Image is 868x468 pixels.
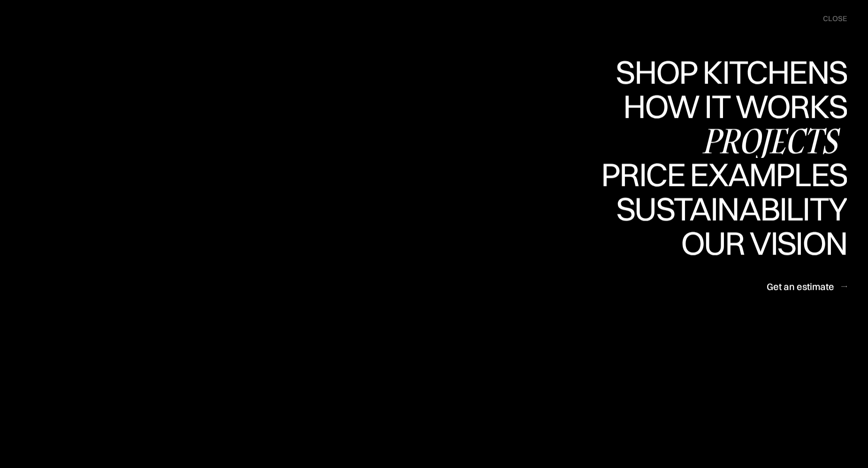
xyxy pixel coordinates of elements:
[695,124,847,158] a: ProjectsProjects
[608,192,847,226] a: SustainabilitySustainability
[601,158,847,191] div: Price examples
[601,191,847,224] div: Price examples
[621,90,847,123] div: How it works
[695,124,847,157] div: Projects
[673,259,847,292] div: Our vision
[823,14,847,24] div: close
[611,55,847,88] div: Shop Kitchens
[767,280,834,293] div: Get an estimate
[608,225,847,258] div: Sustainability
[601,158,847,193] a: Price examplesPrice examples
[621,123,847,156] div: How it works
[621,90,847,124] a: How it worksHow it works
[673,226,847,261] a: Our visionOur vision
[673,226,847,259] div: Our vision
[608,192,847,225] div: Sustainability
[611,55,847,90] a: Shop KitchensShop Kitchens
[611,88,847,121] div: Shop Kitchens
[767,275,847,298] a: Get an estimate
[814,9,847,28] div: menu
